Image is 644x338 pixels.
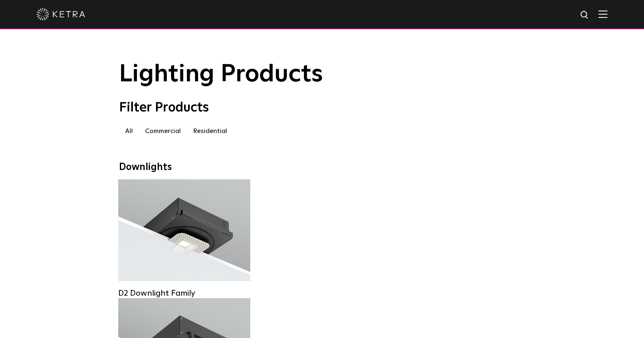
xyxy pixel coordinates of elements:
img: search icon [580,10,590,20]
label: All [119,124,139,138]
a: D2 Downlight Family Lumen Output:1200Colors:White / Black / Gloss Black / Silver / Bronze / Silve... [118,179,250,286]
div: Filter Products [119,100,525,116]
div: D2 Downlight Family [118,288,250,298]
img: Hamburger%20Nav.svg [598,10,607,18]
label: Residential [187,124,233,138]
div: Downlights [119,161,525,173]
label: Commercial [139,124,187,138]
span: Lighting Products [119,62,323,87]
img: ketra-logo-2019-white [37,8,85,20]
